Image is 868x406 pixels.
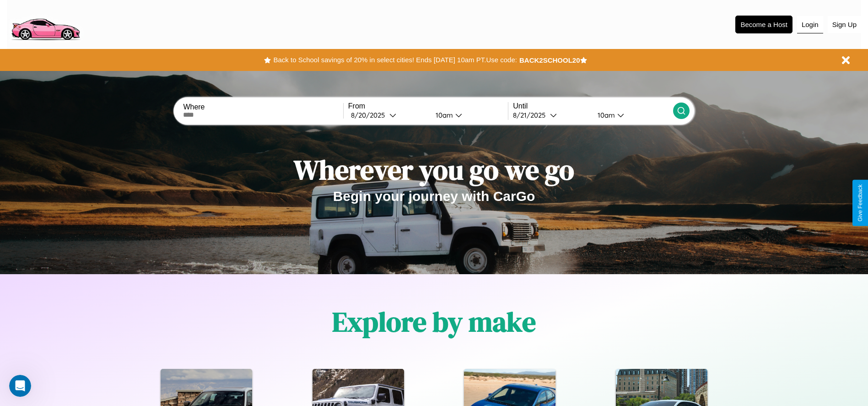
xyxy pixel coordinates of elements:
label: From [348,102,508,110]
label: Where [183,103,343,111]
div: Give Feedback [857,184,863,222]
button: Become a Host [735,16,793,33]
b: BACK2SCHOOL20 [519,56,580,64]
img: logo [7,5,84,43]
button: Back to School savings of 20% in select cities! Ends [DATE] 10am PT.Use code: [271,54,519,66]
button: Login [797,16,823,33]
button: 10am [428,110,508,120]
button: Sign Up [828,16,861,33]
iframe: Intercom live chat [9,375,31,397]
div: 10am [431,111,455,119]
button: 10am [590,110,673,120]
div: 8 / 20 / 2025 [351,111,389,119]
label: Until [513,102,673,110]
button: 8/20/2025 [348,110,428,120]
div: 8 / 21 / 2025 [513,111,550,119]
div: 10am [593,111,617,119]
h1: Explore by make [332,303,536,341]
